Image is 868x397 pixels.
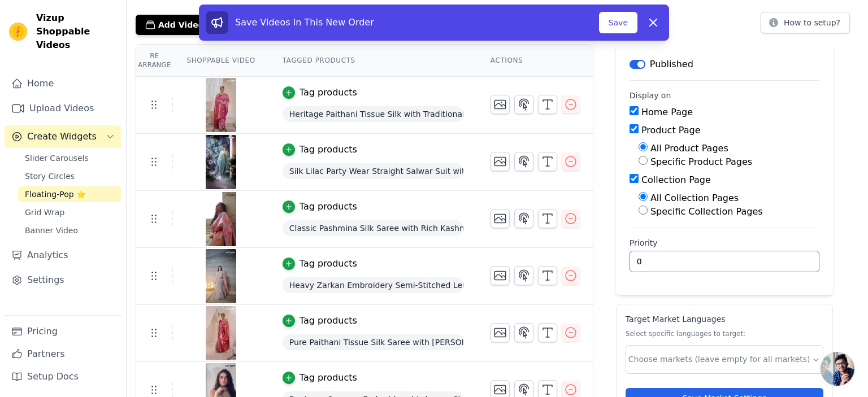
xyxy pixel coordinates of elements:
[283,163,463,179] span: Silk Lilac Party Wear Straight Salwar Suit with Embroidery Work
[283,277,463,293] span: Heavy Zarkan Embroidery Semi-Stitched Lehenga Choli with Dupatta
[283,371,357,385] button: Tag products
[650,193,739,203] label: All Collection Pages
[641,107,693,117] label: Home Page
[27,130,97,143] span: Create Widgets
[626,313,823,325] p: Target Market Languages
[205,249,237,303] img: vizup-images-5453.jpg
[25,225,78,236] span: Banner Video
[25,189,86,200] span: Floating-Pop ⭐
[283,314,357,328] button: Tag products
[650,58,693,71] p: Published
[821,352,854,386] div: Open chat
[205,78,237,132] img: reel-preview-pkm5ri-wq.myshopify.com-3714095914107088364_71157705090.jpeg
[650,206,763,217] label: Specific Collection Pages
[283,106,463,122] span: Heritage Paithani Tissue Silk with Traditional Zari Weaving
[205,192,237,246] img: vizup-images-d52c.jpg
[283,86,357,99] button: Tag products
[25,207,64,218] span: Grid Wrap
[300,314,357,328] div: Tag products
[5,365,121,388] a: Setup Docs
[650,156,752,167] label: Specific Product Pages
[477,45,593,77] th: Actions
[5,343,121,365] a: Partners
[5,125,121,148] button: Create Widgets
[300,371,357,385] div: Tag products
[18,204,121,220] a: Grid Wrap
[641,174,711,185] label: Collection Page
[599,12,637,33] button: Save
[205,306,237,360] img: vizup-images-31c9.jpg
[18,150,121,166] a: Slider Carousels
[641,125,701,136] label: Product Page
[5,72,121,95] a: Home
[5,269,121,291] a: Settings
[235,17,374,28] span: Save Videos In This New Order
[173,45,268,77] th: Shoppable Video
[283,334,463,350] span: Pure Paithani Tissue Silk Saree with [PERSON_NAME] Border
[491,95,510,114] button: Change Thumbnail
[269,45,477,77] th: Tagged Products
[136,45,173,77] th: Re Arrange
[628,354,811,365] input: Choose markets (leave empty for all markets)
[283,143,357,156] button: Tag products
[25,171,75,182] span: Story Circles
[650,143,728,154] label: All Product Pages
[5,244,121,267] a: Analytics
[300,200,357,213] div: Tag products
[205,135,237,189] img: reel-preview-pkm5ri-wq.myshopify.com-3724189607622532090_71157705090.jpeg
[5,320,121,343] a: Pricing
[283,200,357,213] button: Tag products
[491,323,510,342] button: Change Thumbnail
[630,237,819,248] label: Priority
[5,97,121,120] a: Upload Videos
[283,257,357,271] button: Tag products
[300,143,357,156] div: Tag products
[491,209,510,228] button: Change Thumbnail
[25,152,89,164] span: Slider Carousels
[630,90,671,101] legend: Display on
[283,220,463,236] span: Classic Pashmina Silk Saree with Rich Kashmiri Craftsmanship
[626,329,823,338] p: Select specific languages to target:
[18,223,121,238] a: Banner Video
[491,266,510,285] button: Change Thumbnail
[18,168,121,184] a: Story Circles
[300,257,357,271] div: Tag products
[491,152,510,171] button: Change Thumbnail
[300,86,357,99] div: Tag products
[18,186,121,202] a: Floating-Pop ⭐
